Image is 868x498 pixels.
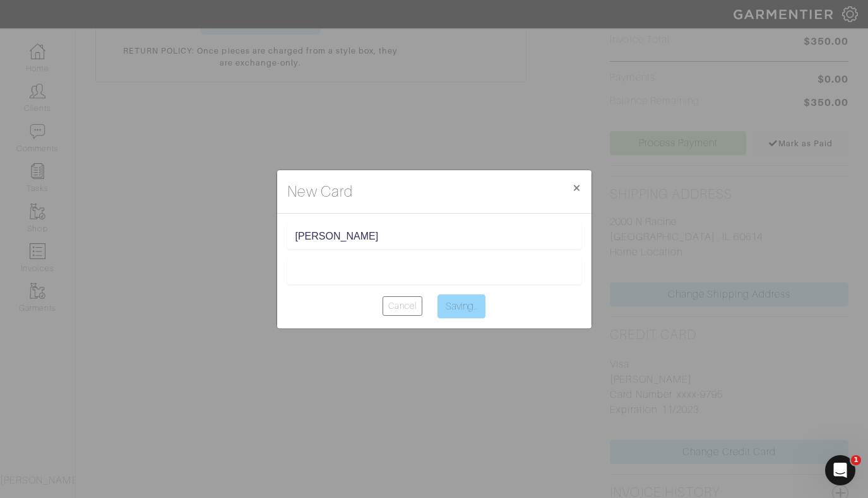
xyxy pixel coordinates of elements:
[383,296,422,316] a: Cancel
[572,179,581,196] span: ×
[825,455,855,485] iframe: Intercom live chat
[287,180,353,203] h4: New Card
[437,294,485,318] input: Saving...
[851,455,861,465] span: 1
[295,265,573,277] iframe: Secure card payment input frame
[295,231,573,243] input: Cardholder Name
